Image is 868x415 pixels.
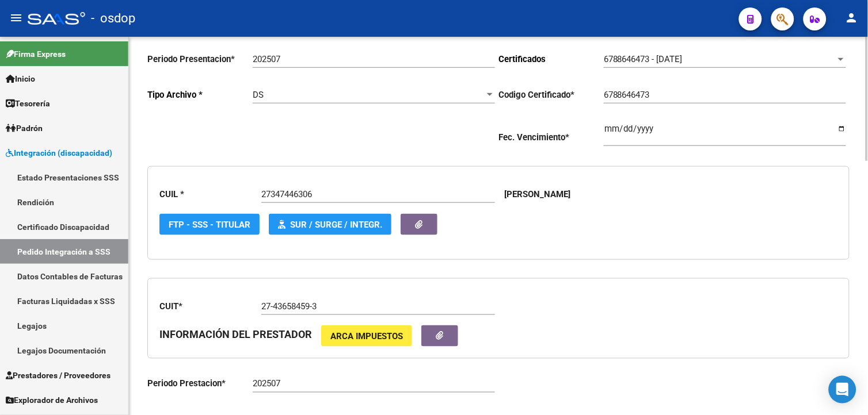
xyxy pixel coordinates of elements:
button: SUR / SURGE / INTEGR. [269,214,391,235]
div: Open Intercom Messenger [829,376,856,404]
span: DS [253,90,264,100]
p: CUIT [159,300,261,313]
p: Periodo Presentacion [147,53,253,66]
span: ARCA Impuestos [330,331,403,341]
span: Explorador de Archivos [6,394,98,406]
p: Certificados [498,53,604,66]
span: Prestadores / Proveedores [6,369,111,382]
span: Inicio [6,72,35,85]
button: ARCA Impuestos [321,325,412,347]
p: Periodo Prestacion [147,378,253,390]
span: Padrón [6,122,43,135]
p: Tipo Archivo * [147,89,253,101]
span: 6788646473 - [DATE] [604,54,683,64]
h3: INFORMACIÓN DEL PRESTADOR [159,327,312,343]
button: FTP - SSS - Titular [159,214,260,235]
span: Firma Express [6,48,66,60]
p: [PERSON_NAME] [504,188,570,201]
p: Fec. Vencimiento [498,131,604,144]
p: Codigo Certificado [498,89,604,101]
span: FTP - SSS - Titular [169,220,250,230]
span: Tesorería [6,97,50,110]
mat-icon: menu [9,11,23,25]
span: - osdop [91,6,135,31]
p: CUIL * [159,188,261,201]
span: SUR / SURGE / INTEGR. [290,220,382,230]
mat-icon: person [845,11,859,25]
span: Integración (discapacidad) [6,147,112,159]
